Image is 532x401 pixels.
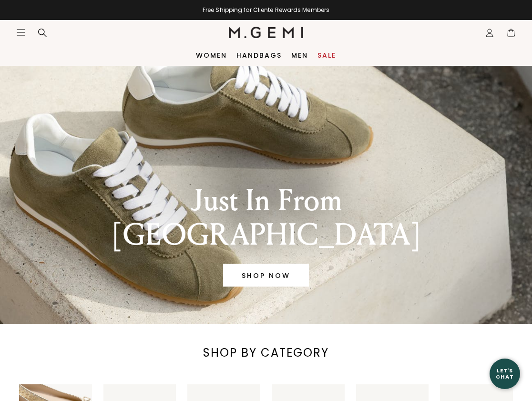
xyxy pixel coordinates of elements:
div: Let's Chat [490,368,520,380]
a: Sale [317,51,336,59]
button: Open site menu [16,28,26,37]
a: Banner primary button [223,264,309,287]
div: Just In From [GEOGRAPHIC_DATA] [89,184,443,252]
a: Women [196,51,227,59]
img: M.Gemi [229,27,304,38]
div: SHOP BY CATEGORY [200,345,333,360]
a: Men [291,51,308,59]
a: Handbags [236,51,282,59]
